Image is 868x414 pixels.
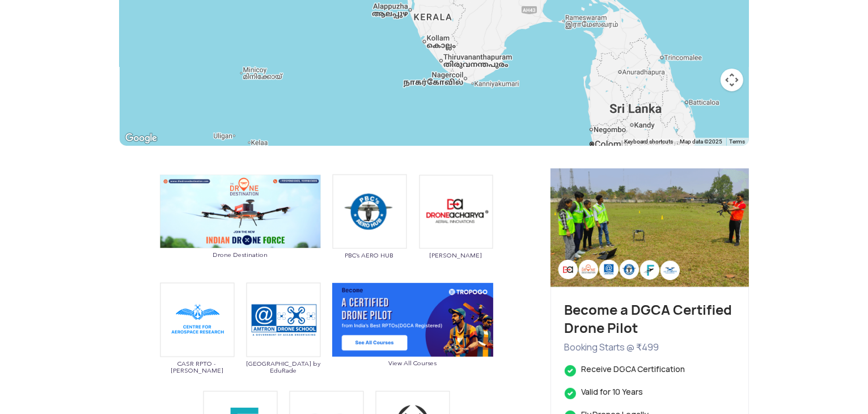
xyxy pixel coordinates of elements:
[565,340,735,355] p: Booking Starts @ ₹499
[160,206,321,258] a: Drone Destination
[160,282,235,357] img: ic_annauniversity.png
[625,138,674,146] button: Keyboard shortcuts
[565,301,735,337] h3: Become a DGCA Certified Drone Pilot
[160,314,235,374] a: CASR RPTO - [PERSON_NAME]
[551,168,749,287] img: bg_sideadtraining.png
[332,252,407,259] span: PBC’s AERO HUB
[418,206,493,259] a: [PERSON_NAME]
[122,131,160,146] img: Google
[122,131,160,146] a: Open this area in Google Maps (opens a new window)
[246,282,321,357] img: ic_amtron.png
[332,174,407,249] img: ic_pbc.png
[332,283,493,357] img: ic_tgcourse.png
[680,138,723,145] span: Map data ©2025
[565,364,735,375] li: Receive DGCA Certification
[418,252,493,259] span: [PERSON_NAME]
[160,251,321,258] span: Drone Destination
[160,360,235,374] span: CASR RPTO - [PERSON_NAME]
[418,175,493,249] img: ic_dronacharyaaerial.png
[332,206,407,259] a: PBC’s AERO HUB
[160,175,321,249] img: ic_dronoedestination_double.png
[332,360,493,366] span: View All Courses
[246,360,321,374] span: [GEOGRAPHIC_DATA] by EduRade
[332,314,493,366] a: View All Courses
[246,314,321,374] a: [GEOGRAPHIC_DATA] by EduRade
[721,69,743,91] button: Map camera controls
[730,138,746,145] a: Terms (opens in new tab)
[565,387,735,398] li: Valid for 10 Years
